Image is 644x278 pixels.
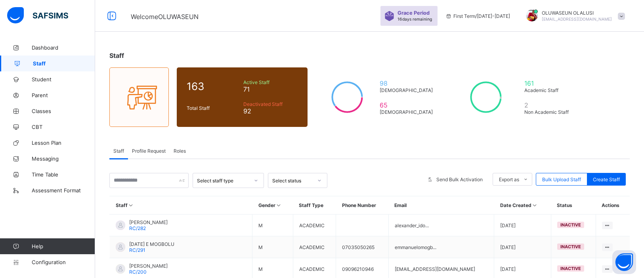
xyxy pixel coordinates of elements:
[174,148,186,154] span: Roles
[388,236,494,258] td: emmanuelomogb...
[560,266,581,271] span: inactive
[560,244,581,249] span: inactive
[272,178,313,184] div: Select status
[33,60,95,67] span: Staff
[129,219,168,225] span: [PERSON_NAME]
[531,202,538,208] i: Sort in Ascending Order
[187,80,239,92] span: 163
[293,196,336,215] th: Staff Type
[436,176,483,182] span: Send Bulk Activation
[336,236,388,258] td: 07035050265
[32,108,95,114] span: Classes
[499,176,519,182] span: Export as
[243,107,298,115] span: 92
[7,7,68,24] img: safsims
[524,101,575,109] span: 2
[32,171,95,178] span: Time Table
[551,196,596,215] th: Status
[129,263,168,269] span: [PERSON_NAME]
[32,44,95,51] span: Dashboard
[243,79,298,85] span: Active Staff
[109,52,124,59] span: Staff
[445,13,510,19] span: session/term information
[494,236,551,258] td: [DATE]
[197,178,249,184] div: Select staff type
[32,243,95,249] span: Help
[384,11,394,21] img: sticker-purple.71386a28dfed39d6af7621340158ba97.svg
[380,101,436,109] span: 65
[113,148,124,154] span: Staff
[612,250,636,274] button: Open asap
[397,10,430,16] span: Grace Period
[243,85,298,93] span: 71
[275,202,282,208] i: Sort in Ascending Order
[542,10,612,16] span: OLUWASEUN OLALUSI
[131,13,199,21] span: Welcome OLUWASEUN
[293,236,336,258] td: ACADEMIC
[32,259,95,265] span: Configuration
[494,215,551,236] td: [DATE]
[596,196,630,215] th: Actions
[380,109,436,115] span: [DEMOGRAPHIC_DATA]
[397,17,432,21] span: 16 days remaining
[185,103,241,113] div: Total Staff
[542,176,581,182] span: Bulk Upload Staff
[32,140,95,146] span: Lesson Plan
[252,215,293,236] td: M
[494,196,551,215] th: Date Created
[129,269,147,275] span: RC/200
[380,87,436,93] span: [DEMOGRAPHIC_DATA]
[128,202,134,208] i: Sort in Ascending Order
[129,247,145,253] span: RC/291
[524,87,575,93] span: Academic Staff
[32,124,95,130] span: CBT
[252,196,293,215] th: Gender
[110,196,252,215] th: Staff
[32,76,95,82] span: Student
[388,215,494,236] td: alexander_ido...
[129,241,174,247] span: [DATE] E MOGBOLU
[252,236,293,258] td: M
[380,79,436,87] span: 98
[132,148,166,154] span: Profile Request
[593,176,620,182] span: Create Staff
[32,187,95,194] span: Assessment Format
[129,225,146,231] span: RC/282
[524,79,575,87] span: 161
[293,215,336,236] td: ACADEMIC
[542,17,612,21] span: [EMAIL_ADDRESS][DOMAIN_NAME]
[336,196,388,215] th: Phone Number
[524,109,575,115] span: Non Academic Staff
[560,222,581,228] span: inactive
[32,155,95,162] span: Messaging
[388,196,494,215] th: Email
[243,101,298,107] span: Deactivated Staff
[32,92,95,98] span: Parent
[518,10,629,23] div: OLUWASEUNOLALUSI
